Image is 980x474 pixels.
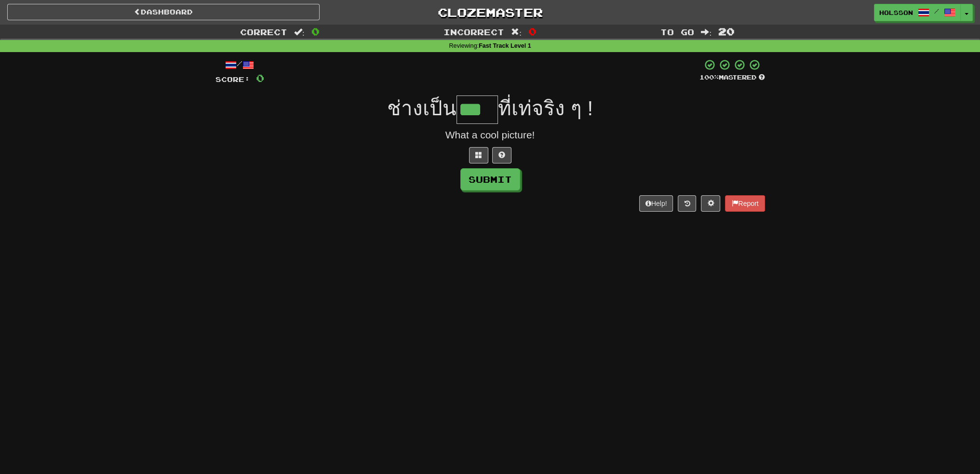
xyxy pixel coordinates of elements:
[311,26,320,37] span: 0
[215,59,264,71] div: /
[699,73,765,82] div: Mastered
[511,28,522,36] span: :
[460,168,520,190] button: Submit
[387,97,456,120] span: ช่างเป็น
[215,75,250,83] span: Score:
[469,147,488,163] button: Switch sentence to multiple choice alt+p
[934,8,939,14] span: /
[294,28,305,36] span: :
[874,4,961,21] a: holsson /
[498,97,593,120] span: ที่เท่จริง ๆ !
[240,27,287,37] span: Correct
[718,26,735,37] span: 20
[699,73,719,81] span: 100 %
[443,27,504,37] span: Incorrect
[256,72,264,84] span: 0
[639,195,673,212] button: Help!
[334,4,646,21] a: Clozemaster
[215,128,765,142] div: What a cool picture!
[660,27,694,37] span: To go
[479,42,531,49] strong: Fast Track Level 1
[7,4,320,20] a: Dashboard
[701,28,712,36] span: :
[725,195,765,212] button: Report
[528,26,537,37] span: 0
[492,147,511,163] button: Single letter hint - you only get 1 per sentence and score half the points! alt+h
[678,195,696,212] button: Round history (alt+y)
[879,8,913,17] span: holsson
